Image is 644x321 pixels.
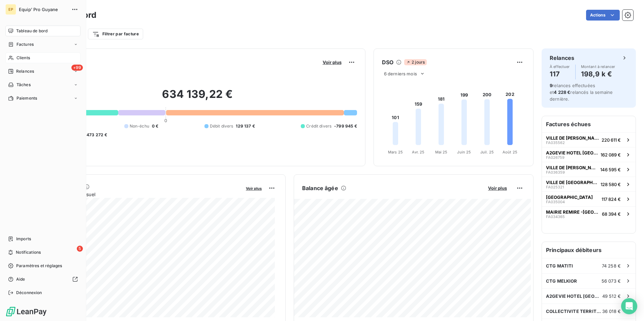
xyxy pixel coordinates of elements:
span: FA025321 [546,185,564,189]
tspan: Août 25 [503,150,517,154]
a: Tâches [5,79,80,90]
span: -473 272 € [85,132,107,138]
tspan: Avr. 25 [412,150,424,154]
button: VILLE DE [PERSON_NAME]FA035562220 611 € [542,132,636,147]
span: 9 [550,83,552,88]
span: 49 512 € [602,293,621,299]
h6: Balance âgée [302,184,338,192]
span: À effectuer [550,65,570,69]
h6: DSO [382,58,393,66]
span: 56 073 € [602,278,621,284]
a: Paiements [5,93,80,104]
span: Notifications [16,249,41,255]
span: FA035562 [546,141,565,145]
button: Filtrer par facture [88,29,143,39]
span: relances effectuées et relancés la semaine dernière. [550,83,613,102]
span: VILLE DE [GEOGRAPHIC_DATA] [546,180,598,185]
span: VILLE DE [PERSON_NAME] [546,135,599,141]
h6: Relances [550,54,574,62]
span: 128 580 € [601,182,621,187]
span: Paiements [17,95,37,101]
a: Paramètres et réglages [5,260,80,271]
span: Chiffre d'affaires mensuel [38,191,241,198]
h6: Factures échues [542,116,636,132]
button: MAIRIE REMIRE -[GEOGRAPHIC_DATA]FA03436568 394 € [542,206,636,221]
span: 0 € [152,123,158,129]
span: Déconnexion [16,290,42,296]
a: Factures [5,39,80,50]
tspan: Juin 25 [457,150,471,154]
span: 2 jours [404,59,427,65]
a: Aide [5,274,80,285]
span: FA026759 [546,155,565,159]
span: CTG MELKIOR [546,278,577,284]
span: Crédit divers [306,123,331,129]
span: Imports [16,236,31,242]
tspan: Mai 25 [435,150,447,154]
span: 36 018 € [602,309,621,314]
h6: Principaux débiteurs [542,242,636,258]
span: Clients [17,55,30,61]
h4: 198,9 k € [581,69,615,79]
a: Imports [5,234,80,244]
span: A2GEVIE HOTEL [GEOGRAPHIC_DATA] [546,293,602,299]
span: Non-échu [130,123,149,129]
span: 146 595 € [600,167,621,172]
span: FA034365 [546,215,565,219]
span: Aide [16,276,25,282]
span: VILLE DE [PERSON_NAME] [546,165,598,170]
span: CTG MATITI [546,263,573,269]
span: FA035004 [546,200,565,204]
a: Tableau de bord [5,26,80,36]
span: +99 [71,65,83,71]
span: Montant à relancer [581,65,615,69]
span: Tableau de bord [16,28,47,34]
span: 74 258 € [602,263,621,269]
span: Equip' Pro Guyane [19,7,67,12]
span: Voir plus [488,185,507,191]
h4: 117 [550,69,570,79]
span: Factures [17,41,34,47]
img: Logo LeanPay [5,306,47,317]
span: 6 derniers mois [384,71,417,76]
span: -799 945 € [334,123,357,129]
tspan: Juil. 25 [480,150,494,154]
span: 68 394 € [602,211,621,217]
span: Tâches [17,82,31,88]
span: Voir plus [323,60,342,65]
span: 220 611 € [602,137,621,143]
button: VILLE DE [PERSON_NAME]FA036359146 595 € [542,162,636,177]
h2: 634 139,22 € [38,87,357,108]
button: Voir plus [321,59,344,65]
a: Clients [5,52,80,63]
span: [GEOGRAPHIC_DATA] [546,194,593,200]
span: 4 228 € [554,90,570,95]
button: [GEOGRAPHIC_DATA]FA035004117 824 € [542,191,636,206]
button: Voir plus [244,185,264,191]
span: Paramètres et réglages [16,263,62,269]
span: Voir plus [246,186,262,191]
span: 129 137 € [236,123,255,129]
span: COLLECTIVITE TERRITORIALE DE GUYANE * [546,309,602,314]
a: +99Relances [5,66,80,77]
span: 5 [77,246,83,252]
span: Relances [16,68,34,74]
span: Débit divers [210,123,233,129]
button: Voir plus [486,185,509,191]
span: 162 089 € [601,152,621,157]
span: 0 [164,118,167,123]
div: Open Intercom Messenger [621,298,637,314]
button: A2GEVIE HOTEL [GEOGRAPHIC_DATA]FA026759162 089 € [542,147,636,162]
span: A2GEVIE HOTEL [GEOGRAPHIC_DATA] [546,150,598,155]
span: FA036359 [546,170,565,174]
button: Actions [586,10,620,21]
tspan: Mars 25 [388,150,403,154]
button: VILLE DE [GEOGRAPHIC_DATA]FA025321128 580 € [542,177,636,191]
div: EP [5,4,16,15]
span: MAIRIE REMIRE -[GEOGRAPHIC_DATA] [546,209,599,215]
span: 117 824 € [602,197,621,202]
